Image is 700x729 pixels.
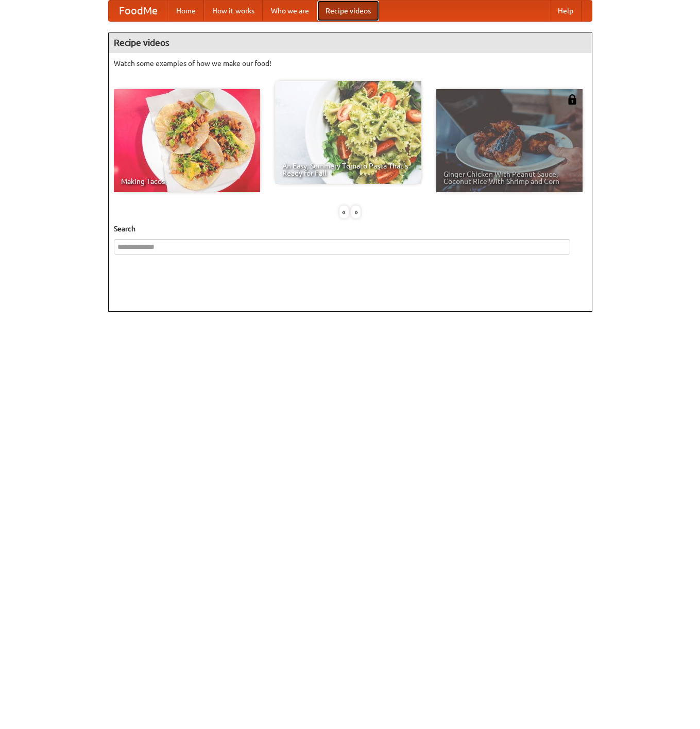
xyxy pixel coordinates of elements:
a: How it works [204,1,263,21]
a: Who we are [263,1,317,21]
p: Watch some examples of how we make our food! [114,58,587,69]
a: FoodMe [109,1,168,21]
a: Recipe videos [317,1,379,21]
a: Help [550,1,582,21]
a: An Easy, Summery Tomato Pasta That's Ready for Fall [275,81,421,184]
div: » [351,206,361,218]
h5: Search [114,224,587,234]
h4: Recipe videos [109,32,592,53]
img: 483408.png [567,94,577,105]
span: Making Tacos [121,178,253,185]
span: An Easy, Summery Tomato Pasta That's Ready for Fall [282,162,414,177]
a: Home [168,1,204,21]
div: « [339,206,349,218]
a: Making Tacos [114,89,260,192]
